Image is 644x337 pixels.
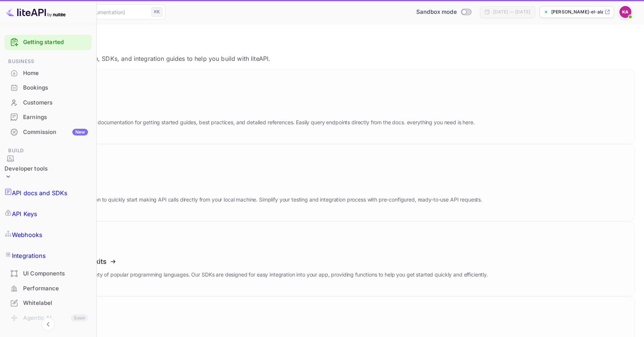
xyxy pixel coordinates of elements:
[4,81,92,95] div: Bookings
[23,99,88,107] div: Customers
[4,147,92,155] span: Build
[4,281,92,296] div: Performance
[9,54,635,63] p: Comprehensive documentation, SDKs, and integration guides to help you build with liteAPI.
[416,8,457,16] span: Sandbox mode
[4,266,92,281] div: UI Components
[23,284,88,293] div: Performance
[23,84,88,92] div: Bookings
[12,251,45,260] p: Integrations
[23,269,88,278] div: UI Components
[4,96,92,109] a: Customers
[23,38,88,47] a: Getting started
[23,69,88,78] div: Home
[4,110,92,125] div: Earnings
[23,113,88,122] div: Earnings
[4,110,92,124] a: Earnings
[551,9,603,15] p: [PERSON_NAME]-el-alaoui-vhuya....
[4,155,48,183] div: Developer tools
[6,6,66,18] img: LiteAPI logo
[12,188,67,197] p: API docs and SDKs
[9,69,635,144] a: API documentationExplore our comprehensive API documentation for getting started guides, best pra...
[72,129,88,135] div: New
[4,203,92,224] a: API Keys
[4,35,92,50] div: Getting started
[21,182,482,190] h3: Postman collection
[619,6,631,18] img: karim El Alaoui
[4,266,92,280] a: UI Components
[41,318,55,331] button: Collapse navigation
[21,196,482,204] p: Download our Postman collection to quickly start making API calls directly from your local machin...
[4,245,92,266] a: Integrations
[21,118,475,127] p: Explore our comprehensive API documentation for getting started guides, best practices, and detai...
[12,230,42,239] p: Webhooks
[4,182,92,203] a: API docs and SDKs
[23,299,88,308] div: Whitelabel
[21,258,488,265] h3: Software development kits
[4,125,92,139] a: CommissionNew
[4,66,92,80] a: Home
[21,271,488,279] p: Access our SDKs in a wide variety of popular programming languages. Our SDKs are designed for eas...
[151,7,162,17] div: ⌘K
[4,281,92,295] a: Performance
[4,96,92,110] div: Customers
[413,8,474,16] div: Switch to Production mode
[4,66,92,81] div: Home
[23,128,88,137] div: Commission
[4,81,92,94] a: Bookings
[12,209,37,218] p: API Keys
[4,296,92,311] div: Whitelabel
[4,57,92,66] span: Business
[21,105,475,113] h3: API documentation
[9,39,635,48] p: API docs and SDKs
[9,221,635,296] a: Software development kitsAccess our SDKs in a wide variety of popular programming languages. Our ...
[4,165,48,173] div: Developer tools
[4,224,92,245] a: Webhooks
[4,125,92,140] div: CommissionNew
[4,296,92,310] a: Whitelabel
[493,9,530,15] div: [DATE] — [DATE]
